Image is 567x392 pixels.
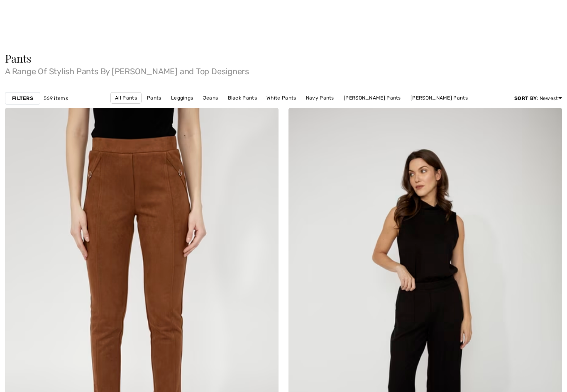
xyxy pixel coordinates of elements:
a: All Pants [110,92,142,104]
a: White Pants [262,93,300,103]
span: A Range Of Stylish Pants By [PERSON_NAME] and Top Designers [5,64,562,75]
a: [PERSON_NAME] Pants [340,93,405,103]
a: Navy Pants [302,93,338,103]
a: Leggings [167,93,197,103]
a: Black Pants [224,93,261,103]
span: Pants [5,51,32,66]
a: [PERSON_NAME] Pants [406,93,472,103]
a: Pants [143,93,166,103]
span: 569 items [44,95,68,102]
div: : Newest [514,95,562,102]
a: Jeans [199,93,222,103]
strong: Sort By [514,95,537,101]
strong: Filters [12,95,33,102]
iframe: Opens a widget where you can find more information [513,367,559,388]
